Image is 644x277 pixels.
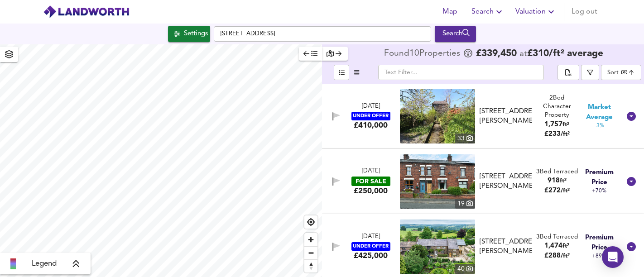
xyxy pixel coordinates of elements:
[568,3,601,21] button: Log out
[437,28,474,40] div: Search
[626,241,637,252] svg: Show Details
[384,49,462,58] div: Found 10 Propert ies
[304,215,317,229] button: Find my location
[455,264,475,274] div: 40
[560,178,567,184] span: ft²
[562,243,569,249] span: ft²
[471,5,505,18] span: Search
[435,3,464,21] button: Map
[304,259,317,272] button: Reset bearing to north
[354,120,388,130] div: £410,000
[515,5,557,18] span: Valuation
[578,103,620,122] span: Market Average
[519,50,527,58] span: at
[626,111,637,122] svg: Show Details
[168,26,210,42] button: Settings
[304,233,317,246] button: Zoom in
[536,167,578,176] div: 3 Bed Terraced
[400,89,475,143] img: property thumbnail
[562,122,569,128] span: ft²
[476,172,536,191] div: Long Lane, Heath Charnock, Lancashire, PR6
[304,247,317,259] span: Zoom out
[304,246,317,259] button: Zoom out
[601,65,641,80] div: Sort
[400,154,475,209] a: property thumbnail 19
[578,168,620,187] span: Premium Price
[439,5,461,18] span: Map
[572,5,597,18] span: Log out
[544,243,562,249] span: 1,474
[536,94,578,120] div: 2 Bed Character Property
[578,233,620,253] span: Premium Price
[476,49,517,58] span: £ 339,450
[480,237,532,257] div: [STREET_ADDRESS][PERSON_NAME]
[480,107,532,126] div: [STREET_ADDRESS][PERSON_NAME]
[32,258,57,269] span: Legend
[592,187,606,195] span: +70%
[362,233,380,241] div: [DATE]
[435,26,476,42] button: Search
[362,167,380,176] div: [DATE]
[400,220,475,274] a: property thumbnail 40
[544,131,570,138] span: £ 233
[362,102,380,111] div: [DATE]
[351,177,390,186] div: FOR SALE
[544,253,570,259] span: £ 288
[544,187,570,194] span: £ 272
[561,188,570,194] span: / ft²
[557,65,579,80] div: split button
[184,28,208,40] div: Settings
[561,131,570,137] span: / ft²
[455,134,475,143] div: 33
[455,199,475,209] div: 19
[435,26,476,42] div: Run Your Search
[476,107,536,126] div: Babylon Lane, Heath Charnock, Chorley, PR6 9ES
[322,149,644,214] div: [DATE]FOR SALE£250,000 property thumbnail 19 [STREET_ADDRESS][PERSON_NAME]3Bed Terraced918ft²£272...
[378,65,544,80] input: Text Filter...
[592,253,606,260] span: +89%
[595,122,604,130] span: -3%
[536,233,578,241] div: 3 Bed Terraced
[400,220,475,274] img: property thumbnail
[626,176,637,187] svg: Show Details
[400,89,475,143] a: property thumbnail 33
[43,5,130,19] img: logo
[468,3,508,21] button: Search
[602,246,624,268] div: Open Intercom Messenger
[561,253,570,259] span: / ft²
[354,186,388,196] div: £250,000
[544,121,562,128] span: 1,757
[304,260,317,272] span: Reset bearing to north
[400,154,475,209] img: property thumbnail
[322,84,644,149] div: [DATE]UNDER OFFER£410,000 property thumbnail 33 [STREET_ADDRESS][PERSON_NAME]2Bed Character Prope...
[480,172,532,191] div: [STREET_ADDRESS][PERSON_NAME]
[607,68,619,77] div: Sort
[351,242,390,251] div: UNDER OFFER
[512,3,560,21] button: Valuation
[527,49,603,58] span: £ 310 / ft² average
[351,112,390,120] div: UNDER OFFER
[548,177,560,184] span: 918
[354,251,388,261] div: £425,000
[214,26,431,42] input: Enter a location...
